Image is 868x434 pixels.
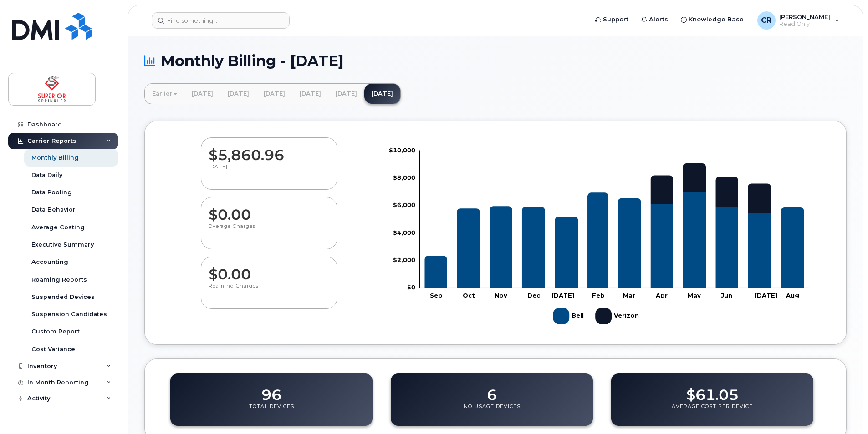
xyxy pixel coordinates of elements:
[430,292,443,299] tspan: Sep
[389,146,415,153] tspan: $10,000
[527,292,541,299] tspan: Dec
[553,304,640,328] g: Legend
[424,163,804,256] g: Verizon
[249,403,294,419] p: Total Devices
[551,292,574,299] tspan: [DATE]
[463,292,475,299] tspan: Oct
[407,283,415,291] tspan: $0
[721,292,732,299] tspan: Jun
[209,138,330,163] dd: $5,860.96
[464,403,521,419] p: No Usage Devices
[655,292,668,299] tspan: Apr
[389,146,809,328] g: Chart
[292,84,328,104] a: [DATE]
[786,292,799,299] tspan: Aug
[495,292,507,299] tspan: Nov
[393,174,415,181] tspan: $8,000
[487,378,497,403] dd: 6
[686,378,739,403] dd: $61.05
[209,283,330,299] p: Roaming Charges
[328,84,364,104] a: [DATE]
[209,257,330,283] dd: $0.00
[553,304,586,328] g: Bell
[220,84,256,104] a: [DATE]
[261,378,281,403] dd: 96
[144,53,847,69] h1: Monthly Billing - [DATE]
[592,292,605,299] tspan: Feb
[595,304,640,328] g: Verizon
[688,292,701,299] tspan: May
[256,84,292,104] a: [DATE]
[393,256,415,263] tspan: $2,000
[755,292,777,299] tspan: [DATE]
[672,403,753,419] p: Average Cost Per Device
[393,228,415,236] tspan: $4,000
[424,192,804,288] g: Bell
[623,292,635,299] tspan: Mar
[393,201,415,208] tspan: $6,000
[145,84,184,104] a: Earlier
[184,84,220,104] a: [DATE]
[209,163,330,180] p: [DATE]
[364,84,400,104] a: [DATE]
[209,197,330,223] dd: $0.00
[209,223,330,239] p: Overage Charges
